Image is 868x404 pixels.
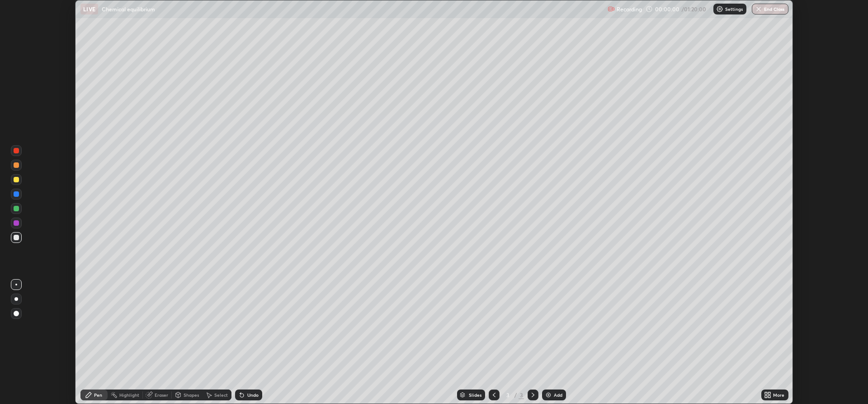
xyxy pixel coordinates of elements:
[755,5,762,13] img: end-class-cross
[94,393,102,397] div: Pen
[554,393,562,397] div: Add
[545,391,552,399] img: add-slide-button
[155,393,168,397] div: Eraser
[469,393,481,397] div: Slides
[752,4,788,14] button: End Class
[503,392,512,398] div: 3
[184,393,199,397] div: Shapes
[773,393,784,397] div: More
[608,5,615,13] img: recording.375f2c34.svg
[102,5,155,13] p: Chemical equilibrium
[214,393,228,397] div: Select
[83,5,95,13] p: LIVE
[716,5,723,13] img: class-settings-icons
[514,392,517,398] div: /
[617,6,642,13] p: Recording
[725,7,743,11] p: Settings
[519,391,524,399] div: 3
[247,393,259,397] div: Undo
[119,393,139,397] div: Highlight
